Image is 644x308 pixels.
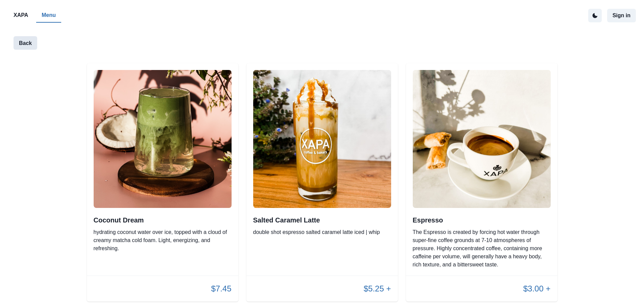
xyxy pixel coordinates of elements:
[253,216,391,224] h2: Salted Caramel Latte
[523,283,551,295] p: $3.00 +
[253,228,391,236] p: double shot espresso salted caramel latte iced | whip
[364,283,391,295] p: $5.25 +
[94,216,232,224] h2: Coconut Dream
[406,63,557,302] div: EspressoThe Espresso is created by forcing hot water through super-fine coffee grounds at 7-10 at...
[87,63,238,302] div: Coconut Dreamhydrating coconut water over ice, topped with a cloud of creamy matcha cold foam. Li...
[413,216,551,224] h2: Espresso
[211,283,231,295] p: $7.45
[42,11,56,19] p: Menu
[246,63,398,302] div: Salted Caramel Lattedouble shot espresso salted caramel latte iced | whip$5.25 +
[14,11,28,19] p: XAPA
[607,9,636,22] button: Sign in
[94,228,232,253] p: hydrating coconut water over ice, topped with a cloud of creamy matcha cold foam. Light, energizi...
[588,9,602,22] button: active dark theme mode
[413,70,551,208] img: original.jpeg
[14,36,37,50] button: Back
[253,70,391,208] img: original.jpeg
[94,70,232,208] img: original.jpeg
[413,228,551,269] p: The Espresso is created by forcing hot water through super-fine coffee grounds at 7-10 atmosphere...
